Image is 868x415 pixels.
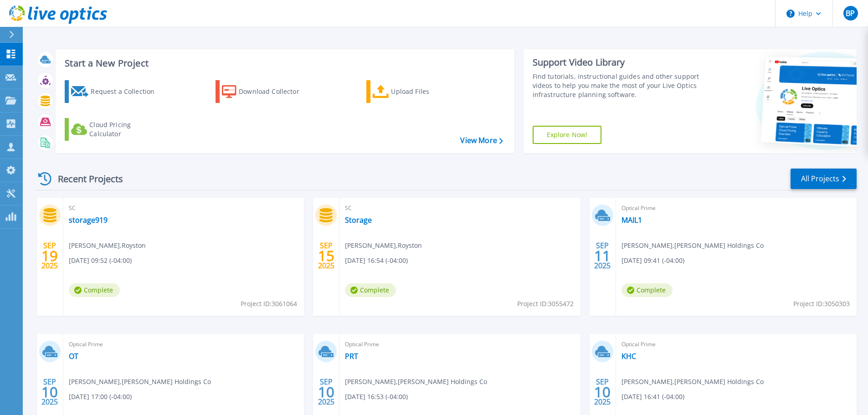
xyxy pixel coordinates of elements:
span: 15 [318,252,334,260]
div: Request a Collection [91,82,164,101]
a: Explore Now! [533,126,602,144]
a: PRT [345,352,358,361]
span: Complete [345,283,396,297]
a: Download Collector [216,80,317,103]
a: storage919 [69,215,108,225]
a: Request a Collection [65,80,166,103]
a: Storage [345,215,372,225]
span: [PERSON_NAME] , [PERSON_NAME] Holdings Co [69,377,211,387]
a: All Projects [791,169,857,189]
a: Cloud Pricing Calculator [65,118,166,141]
div: SEP 2025 [594,375,611,409]
span: Project ID: 3050303 [793,299,850,309]
div: SEP 2025 [318,239,335,272]
span: SC [69,203,298,213]
span: 10 [318,388,334,396]
a: OT [69,352,78,361]
span: [PERSON_NAME] , Royston [69,241,146,251]
span: [DATE] 16:54 (-04:00) [345,256,408,266]
div: Cloud Pricing Calculator [89,120,162,138]
div: Upload Files [391,82,464,101]
span: [DATE] 17:00 (-04:00) [69,392,132,402]
div: Support Video Library [533,56,703,68]
span: Optical Prime [69,339,298,349]
span: SC [345,203,575,213]
div: SEP 2025 [594,239,611,272]
span: Project ID: 3055472 [517,299,574,309]
a: Upload Files [366,80,468,103]
span: [DATE] 09:52 (-04:00) [69,256,132,266]
a: KHC [621,352,636,361]
div: SEP 2025 [318,375,335,409]
span: Project ID: 3061064 [241,299,297,309]
span: Complete [621,283,673,297]
span: [PERSON_NAME] , Royston [345,241,422,251]
div: Find tutorials, instructional guides and other support videos to help you make the most of your L... [533,72,703,99]
span: Optical Prime [621,203,851,213]
a: MAIL1 [621,215,642,225]
span: [PERSON_NAME] , [PERSON_NAME] Holdings Co [621,241,764,251]
h3: Start a New Project [65,58,503,68]
span: BP [846,10,855,17]
div: SEP 2025 [41,375,58,409]
div: SEP 2025 [41,239,58,272]
span: Complete [69,283,120,297]
span: [DATE] 16:53 (-04:00) [345,392,408,402]
span: [PERSON_NAME] , [PERSON_NAME] Holdings Co [345,377,487,387]
div: Recent Projects [35,168,135,190]
span: Optical Prime [621,339,851,349]
span: 19 [41,252,58,260]
span: 10 [41,388,58,396]
div: Download Collector [239,82,312,101]
span: 10 [594,388,611,396]
span: Optical Prime [345,339,575,349]
span: [PERSON_NAME] , [PERSON_NAME] Holdings Co [621,377,764,387]
a: View More [460,136,503,145]
span: [DATE] 16:41 (-04:00) [621,392,684,402]
span: [DATE] 09:41 (-04:00) [621,256,684,266]
span: 11 [594,252,611,260]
